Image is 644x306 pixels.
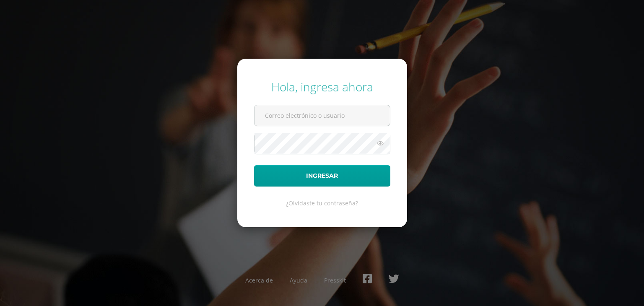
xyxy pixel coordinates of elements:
a: Ayuda [290,276,307,284]
a: Acerca de [245,276,273,284]
a: Presskit [324,276,346,284]
button: Ingresar [254,165,390,187]
a: ¿Olvidaste tu contraseña? [286,199,358,207]
div: Hola, ingresa ahora [254,79,390,95]
input: Correo electrónico o usuario [254,105,390,126]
